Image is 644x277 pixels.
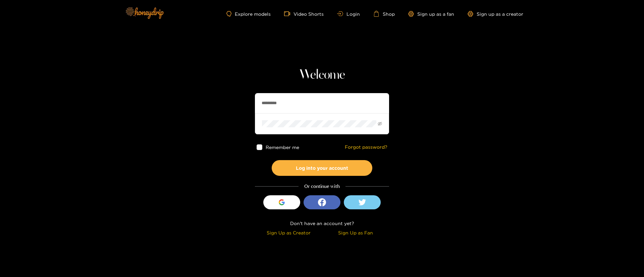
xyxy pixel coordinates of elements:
[257,229,320,236] div: Sign Up as Creator
[378,122,382,126] span: eye-invisible
[255,219,389,227] div: Don't have an account yet?
[255,67,389,83] h1: Welcome
[324,229,387,236] div: Sign Up as Fan
[255,183,389,190] div: Or continue with
[226,11,271,17] a: Explore models
[284,11,324,17] a: Video Shorts
[272,160,372,176] button: Log into your account
[284,11,293,17] span: video-camera
[408,11,454,17] a: Sign up as a fan
[345,144,387,150] a: Forgot password?
[468,11,523,17] a: Sign up as a creator
[373,11,395,17] a: Shop
[337,11,360,16] a: Login
[266,145,299,150] span: Remember me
